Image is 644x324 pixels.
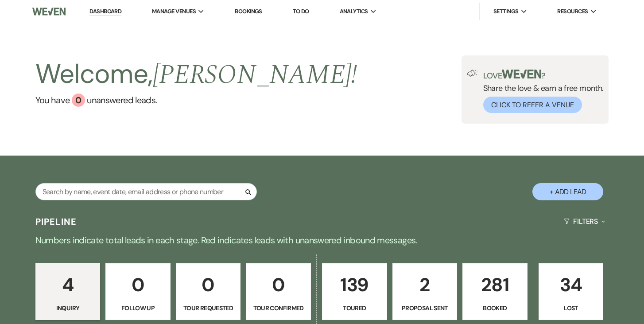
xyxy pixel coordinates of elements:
h3: Pipeline [35,215,77,228]
p: Tour Confirmed [252,303,305,313]
img: loud-speaker-illustration.svg [467,70,478,77]
input: Search by name, event date, email address or phone number [35,183,257,200]
p: Booked [468,303,522,313]
p: Proposal Sent [398,303,452,313]
a: 0Follow Up [105,263,171,320]
p: 0 [182,270,235,300]
p: 281 [468,270,522,300]
div: Share the love & earn a free month. [478,70,604,113]
p: Toured [328,303,381,313]
a: You have 0 unanswered leads. [35,94,357,107]
a: 34Lost [539,263,604,320]
div: 0 [72,94,85,107]
a: Dashboard [89,8,121,16]
span: Settings [493,7,519,16]
p: Lost [544,303,598,313]
p: Numbers indicate total leads in each stage. Red indicates leads with unanswered inbound messages. [3,233,641,247]
a: 2Proposal Sent [392,263,458,320]
button: + Add Lead [532,183,603,200]
a: To Do [293,8,309,15]
p: Follow Up [111,303,165,313]
p: 0 [252,270,305,300]
img: weven-logo-green.svg [502,70,541,78]
p: Tour Requested [182,303,235,313]
p: 2 [398,270,452,300]
a: 0Tour Confirmed [246,263,311,320]
button: Click to Refer a Venue [483,97,582,113]
p: Love ? [483,70,604,80]
p: 0 [111,270,165,300]
a: 4Inquiry [35,263,101,320]
a: 0Tour Requested [176,263,241,320]
p: 139 [328,270,381,300]
p: Inquiry [41,303,95,313]
span: Manage Venues [152,7,196,16]
h2: Welcome, [35,55,357,94]
button: Filters [560,210,609,233]
span: Resources [557,7,588,16]
a: Bookings [235,8,262,15]
a: 281Booked [462,263,528,320]
span: [PERSON_NAME] ! [153,55,357,95]
span: Analytics [340,7,368,16]
p: 34 [544,270,598,300]
img: Weven Logo [32,2,66,21]
a: 139Toured [322,263,387,320]
p: 4 [41,270,95,300]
